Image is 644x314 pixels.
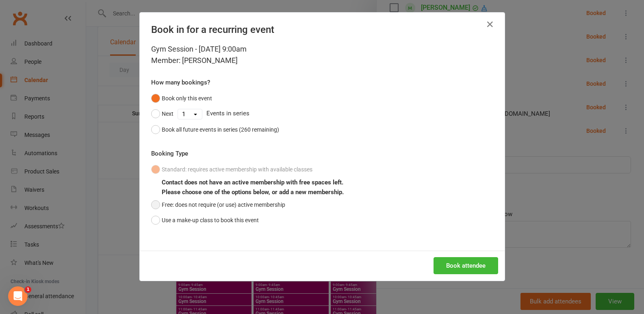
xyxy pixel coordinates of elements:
[434,257,498,274] button: Book attendee
[151,122,279,137] button: Book all future events in series (260 remaining)
[151,149,188,158] label: Booking Type
[8,286,28,306] iframe: Intercom live chat
[151,91,212,106] button: Book only this event
[151,197,285,212] button: Free: does not require (or use) active membership
[151,78,210,87] label: How many bookings?
[25,286,31,293] span: 1
[151,24,493,35] h4: Book in for a recurring event
[151,106,173,121] button: Next
[151,212,259,228] button: Use a make-up class to book this event
[151,43,493,66] div: Gym Session - [DATE] 9:00am Member: [PERSON_NAME]
[162,179,343,186] b: Contact does not have an active membership with free spaces left.
[151,106,493,121] div: Events in series
[162,188,344,196] b: Please choose one of the options below, or add a new membership.
[162,125,279,134] div: Book all future events in series (260 remaining)
[484,18,497,31] button: Close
